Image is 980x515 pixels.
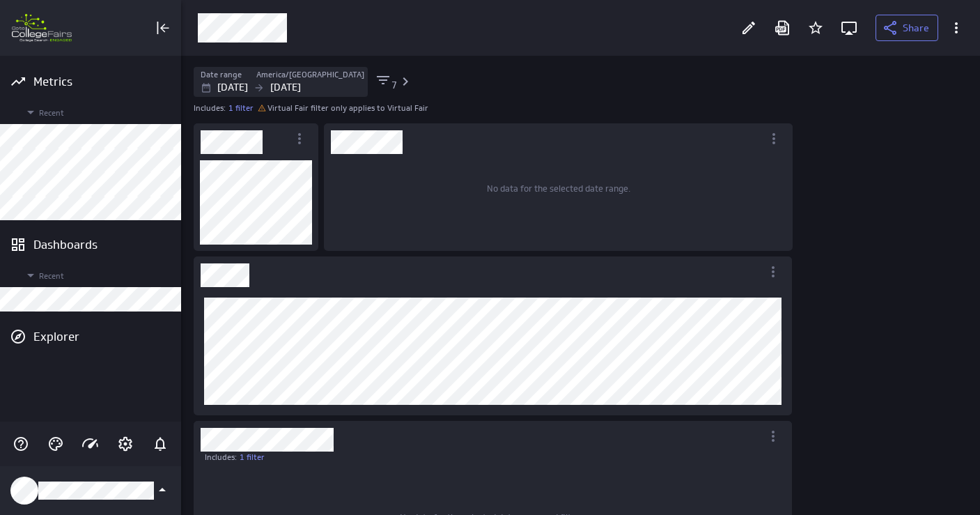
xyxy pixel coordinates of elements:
[256,69,364,81] label: America/[GEOGRAPHIC_DATA]
[228,102,428,114] div: 1 filterVirtual Fair filter only applies to Virtual Fair
[804,16,827,40] div: Add to Starred
[761,424,785,448] div: More actions
[228,102,254,114] a: 1 filter
[205,452,237,463] p: Includes:
[33,237,148,252] div: Dashboards
[194,67,361,97] div: Date rangeAmerica/[GEOGRAPHIC_DATA][DATE][DATE]
[240,452,265,463] a: 1 filter
[33,74,148,89] div: Metrics
[837,16,861,40] div: Enter fullscreen mode
[181,121,980,515] div: Dashboard content with 5 widgets
[22,267,174,284] span: Recent
[114,432,137,456] div: Account and settings
[194,256,792,415] div: Dashboard Widget
[944,16,968,40] div: More actions
[762,127,786,151] div: More actions
[737,16,761,40] div: Edit
[903,22,929,34] span: Share
[375,72,414,91] button: 7
[487,183,630,194] span: No data for the selected date range.
[194,66,967,97] div: Filters
[151,16,175,40] div: Collapse
[761,260,785,284] div: More actions
[12,14,72,42] img: Klipfolio PowerMetrics Banner
[194,67,368,97] div: Jan 24 2025 to Feb 09 2025 America/Toronto (GMT-5:00)
[217,80,248,95] p: [DATE]
[148,432,172,456] div: Notifications
[324,123,793,251] div: Dashboard Widget
[876,15,938,41] button: Share
[194,102,226,114] p: Includes:
[194,123,318,251] div: Dashboard Widget
[270,80,301,95] p: [DATE]
[288,127,311,151] div: More actions
[22,104,174,121] span: Recent
[267,102,428,114] p: Virtual Fair filter only applies to Virtual Fair
[770,16,794,40] div: Download as PDF
[9,432,33,456] div: Help
[117,436,134,452] svg: Account and settings
[375,72,397,91] div: Filters applied: 7
[375,72,967,91] div: Apply member filter
[33,329,178,344] div: Explorer
[201,69,242,81] label: Date range
[82,436,99,452] svg: Usage
[44,432,68,456] div: Themes
[47,436,64,452] svg: Themes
